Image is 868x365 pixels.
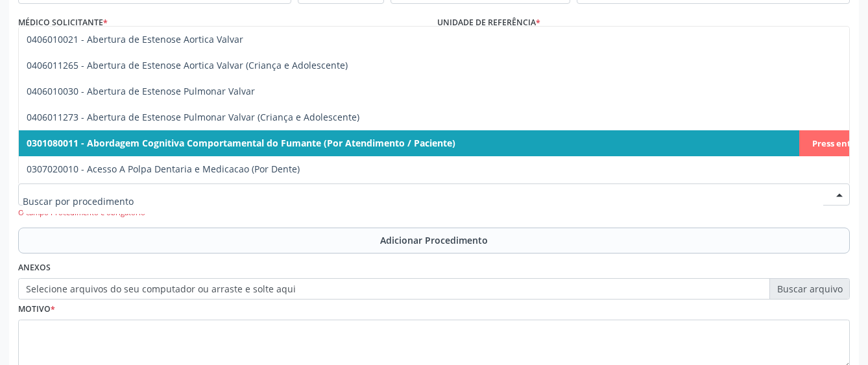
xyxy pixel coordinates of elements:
span: 0307020010 - Acesso A Polpa Dentaria e Medicacao (Por Dente) [27,163,300,175]
label: Unidade de referência [437,13,540,33]
span: 0301080011 - Abordagem Cognitiva Comportamental do Fumante (Por Atendimento / Paciente) [27,137,455,149]
label: Motivo [18,300,55,320]
div: O campo Procedimento é obrigatório [18,207,850,218]
span: 0406011265 - Abertura de Estenose Aortica Valvar (Criança e Adolescente) [27,59,348,71]
label: Anexos [18,258,51,278]
input: Buscar por procedimento [23,188,823,214]
span: 0406010030 - Abertura de Estenose Pulmonar Valvar [27,85,255,97]
label: Médico Solicitante [18,13,108,33]
button: Adicionar Procedimento [18,228,850,253]
span: 0406010021 - Abertura de Estenose Aortica Valvar [27,33,243,45]
span: Adicionar Procedimento [380,233,488,247]
span: 0406011273 - Abertura de Estenose Pulmonar Valvar (Criança e Adolescente) [27,111,359,123]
